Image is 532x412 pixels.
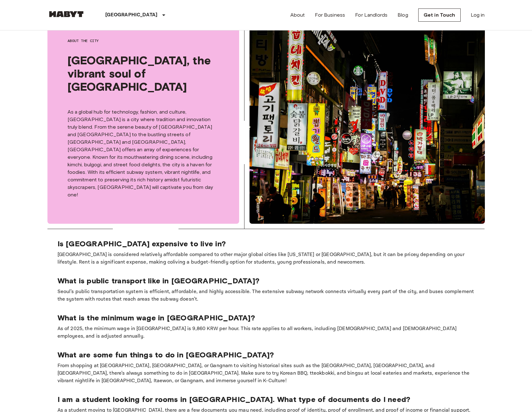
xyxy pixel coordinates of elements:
p: What are some fun things to do in [GEOGRAPHIC_DATA]? [58,350,475,360]
a: Log in [471,11,485,19]
a: For Business [315,11,345,19]
p: I am a student looking for rooms in [GEOGRAPHIC_DATA]. What type of documents do I need? [58,395,475,404]
img: Seoul, the vibrant soul of South Korea [250,18,485,224]
a: About [290,11,305,19]
a: Blog [398,11,408,19]
span: [GEOGRAPHIC_DATA], the vibrant soul of [GEOGRAPHIC_DATA] [68,54,219,93]
p: Is [GEOGRAPHIC_DATA] expensive to live in? [58,239,475,249]
p: [GEOGRAPHIC_DATA] [105,11,158,19]
p: What is public transport like in [GEOGRAPHIC_DATA]? [58,276,475,286]
p: As of 2025, the minimum wage in [GEOGRAPHIC_DATA] is 9,860 KRW per hour. This rate applies to all... [58,325,475,340]
span: About the city [68,38,219,44]
p: As a global hub for technology, fashion, and culture, [GEOGRAPHIC_DATA] is a city where tradition... [68,108,219,199]
img: Habyt [47,11,85,17]
a: For Landlords [355,11,387,19]
p: Seoul’s public transportation system is efficient, affordable, and highly accessible. The extensi... [58,288,475,303]
a: Get in Touch [418,8,461,22]
p: From shopping at [GEOGRAPHIC_DATA], [GEOGRAPHIC_DATA], or Gangnam to visiting historical sites su... [58,362,475,385]
p: What is the minimum wage in [GEOGRAPHIC_DATA]? [58,313,475,323]
p: [GEOGRAPHIC_DATA] is considered relatively affordable compared to other major global cities like ... [58,251,475,266]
